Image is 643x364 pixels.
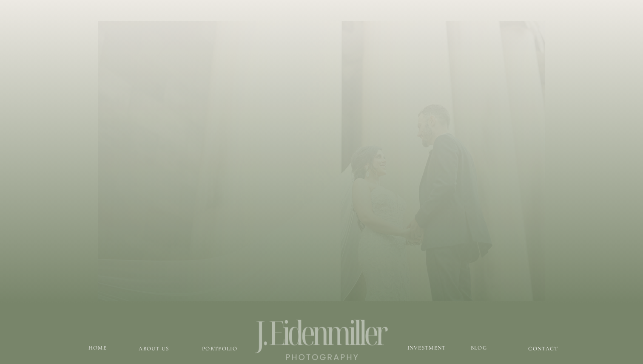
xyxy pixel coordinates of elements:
[84,344,111,352] a: HOME
[407,344,447,352] a: Investment
[194,345,245,353] a: Portfolio
[523,345,563,353] a: CONTACT
[444,344,514,352] a: blog
[122,345,186,353] a: about us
